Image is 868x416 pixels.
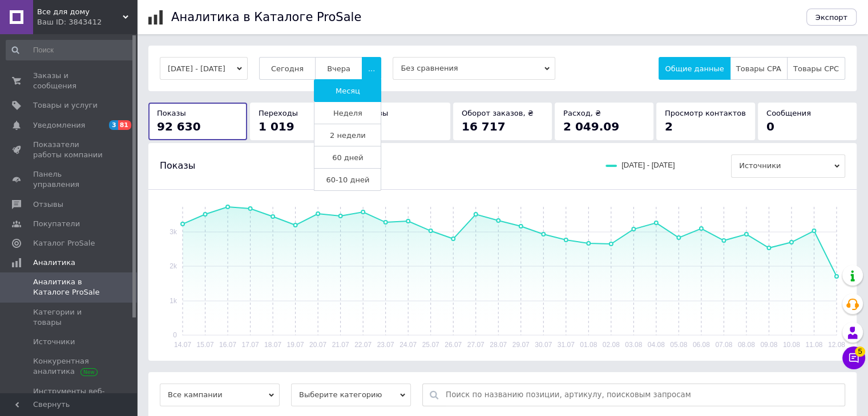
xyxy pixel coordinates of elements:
span: Просмотр контактов [665,109,746,117]
span: Покупатели [33,219,80,229]
span: Экспорт [815,13,847,22]
button: Месяц [314,79,381,102]
text: 24.07 [399,341,417,349]
text: 23.07 [377,341,394,349]
text: 25.07 [422,341,439,349]
span: Уведомления [33,120,85,130]
span: Показатели работы компании [33,140,106,160]
span: 81 [118,120,131,130]
span: Сообщения [766,109,811,117]
span: Аналитика [33,258,75,268]
span: 2 [665,120,673,133]
span: Вчера [327,64,350,73]
span: Товары CPA [736,64,781,73]
text: 17.07 [242,341,259,349]
button: Товары CPC [787,57,845,80]
text: 01.08 [580,341,597,349]
span: Выберите категорию [291,384,411,406]
text: 03.08 [625,341,642,349]
span: Товары CPC [793,64,839,73]
span: ... [368,64,375,73]
div: Ваш ID: 3843412 [37,17,137,27]
button: Общие данные [659,57,730,80]
button: Товары CPA [730,57,788,80]
text: 3k [169,228,177,236]
text: 16.07 [219,341,236,349]
span: 1 019 [259,120,294,133]
span: Расход, ₴ [563,109,601,117]
span: 92 630 [157,120,201,133]
text: 21.07 [332,341,349,349]
text: 27.07 [467,341,485,349]
text: 10.08 [783,341,800,349]
span: Переходы [259,109,298,117]
button: 2 недели [314,124,381,146]
span: Неделя [333,109,362,117]
text: 0 [173,331,177,339]
text: 26.07 [445,341,462,349]
input: Поиск [6,40,135,60]
text: 31.07 [558,341,575,349]
span: Источники [731,154,845,177]
text: 02.08 [603,341,620,349]
text: 1k [169,297,177,305]
text: 04.08 [648,341,665,349]
span: Конкурентная аналитика [33,356,106,377]
text: 29.07 [512,341,530,349]
span: Оборот заказов, ₴ [462,109,534,117]
input: Поиск по названию позиции, артикулу, поисковым запросам [446,384,839,406]
text: 11.08 [805,341,822,349]
span: Товары и услуги [33,100,98,111]
span: 3 [109,120,118,130]
span: Панель управления [33,169,106,190]
button: [DATE] - [DATE] [160,57,248,80]
span: 2 недели [330,131,366,140]
button: ... [362,57,381,80]
button: Чат с покупателем5 [842,346,865,369]
text: 14.07 [174,341,191,349]
span: 16 717 [462,120,506,133]
span: 60-10 дней [326,176,369,184]
span: Источники [33,337,75,347]
span: Заказы и сообщения [33,71,106,91]
span: Категории и товары [33,307,106,328]
text: 07.08 [715,341,732,349]
text: 20.07 [309,341,326,349]
text: 19.07 [287,341,304,349]
button: Экспорт [806,9,857,26]
text: 09.08 [760,341,777,349]
span: Инструменты веб-аналитики [33,386,106,407]
span: Все для дому [37,7,123,17]
button: 60 дней [314,146,381,169]
text: 06.08 [693,341,710,349]
text: 15.07 [196,341,213,349]
span: 60 дней [332,153,364,162]
span: Показы [160,160,195,172]
text: 2k [169,262,177,270]
button: Сегодня [259,57,316,80]
text: 22.07 [354,341,372,349]
text: 12.08 [828,341,845,349]
span: Каталог ProSale [33,238,95,248]
text: 05.08 [670,341,687,349]
span: Аналитика в Каталоге ProSale [33,277,106,297]
span: 5 [855,344,865,354]
span: Показы [157,109,186,117]
h1: Аналитика в Каталоге ProSale [171,10,361,24]
span: Отзывы [33,199,63,210]
span: 2 049.09 [563,120,619,133]
span: Все кампании [160,384,280,406]
span: Общие данные [665,64,724,73]
span: Месяц [336,87,360,95]
button: Вчера [315,57,362,80]
text: 18.07 [264,341,281,349]
text: 30.07 [535,341,552,349]
span: 0 [766,120,774,133]
span: Сегодня [271,64,304,73]
text: 28.07 [490,341,507,349]
span: Без сравнения [393,57,555,80]
button: Неделя [314,101,381,124]
text: 08.08 [738,341,755,349]
button: 60-10 дней [314,168,381,191]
